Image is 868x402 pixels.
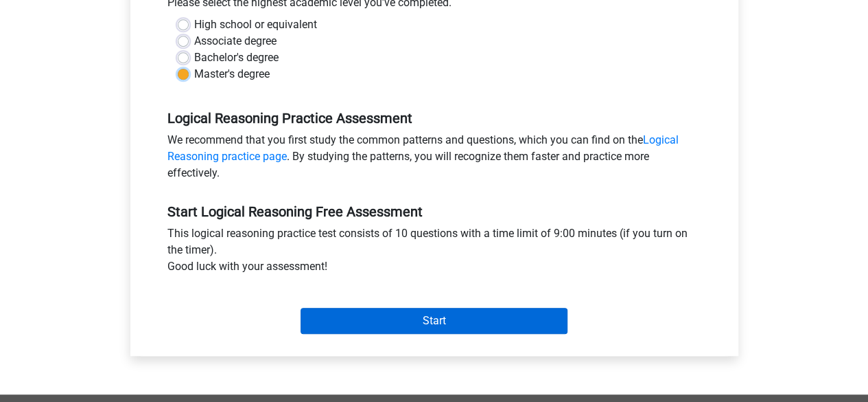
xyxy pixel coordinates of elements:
h5: Logical Reasoning Practice Assessment [167,110,701,126]
div: We recommend that you first study the common patterns and questions, which you can find on the . ... [157,132,712,187]
label: High school or equivalent [194,16,317,33]
div: This logical reasoning practice test consists of 10 questions with a time limit of 9:00 minutes (... [157,225,712,280]
label: Master's degree [194,66,270,82]
h5: Start Logical Reasoning Free Assessment [167,203,701,220]
input: Start [301,308,567,334]
label: Bachelor's degree [194,49,279,66]
label: Associate degree [194,33,277,49]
